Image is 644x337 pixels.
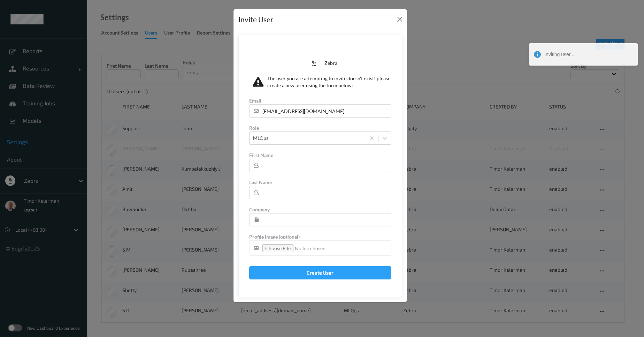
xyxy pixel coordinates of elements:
label: Company [249,206,391,213]
label: Email [249,97,391,104]
label: Profile Image (optional) [249,233,391,240]
div: Zebra [324,60,337,67]
div: Invite User [238,14,273,25]
button: Create User [249,266,391,279]
button: Close [395,14,405,24]
label: Last Name [249,179,391,186]
span: The user you are attempting to invite doesn't exist! please create a new user using the form below: [267,75,391,89]
label: First Name [249,152,391,159]
label: Role [249,125,391,132]
div: Inviting user... [544,51,633,58]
